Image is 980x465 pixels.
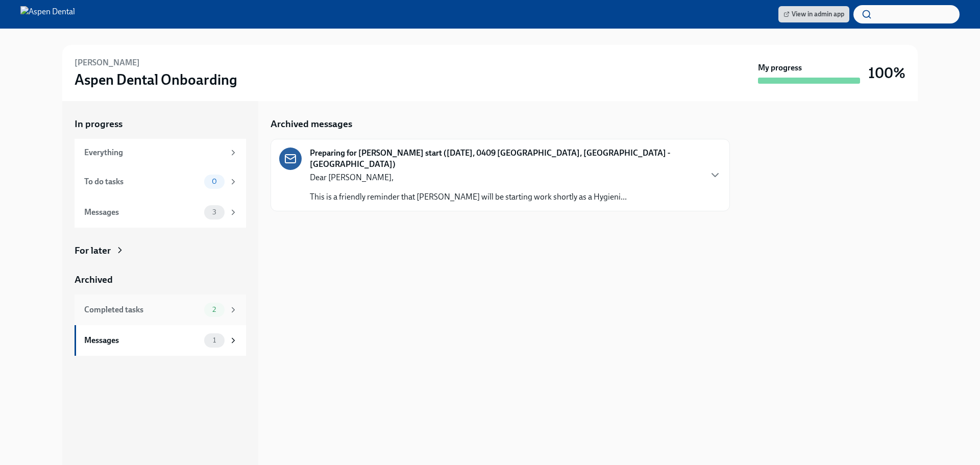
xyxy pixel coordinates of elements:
[75,273,246,286] a: Archived
[206,178,223,185] span: 0
[75,117,246,131] a: In progress
[758,62,802,74] strong: My progress
[778,6,849,22] a: View in admin app
[207,336,222,344] span: 1
[310,148,701,170] strong: Preparing for [PERSON_NAME] start ([DATE], 0409 [GEOGRAPHIC_DATA], [GEOGRAPHIC_DATA] - [GEOGRAPHI...
[206,306,222,313] span: 2
[75,295,246,325] a: Completed tasks2
[75,70,237,89] h3: Aspen Dental Onboarding
[75,57,140,68] h6: [PERSON_NAME]
[206,208,223,216] span: 3
[271,117,352,131] h5: Archived messages
[84,176,200,187] div: To do tasks
[20,6,75,22] img: Aspen Dental
[75,197,246,228] a: Messages3
[84,207,200,218] div: Messages
[310,191,627,203] p: This is a friendly reminder that [PERSON_NAME] will be starting work shortly as a Hygieni...
[75,139,246,166] a: Everything
[310,172,627,183] p: Dear [PERSON_NAME],
[75,166,246,197] a: To do tasks0
[868,64,905,82] h3: 100%
[84,304,200,315] div: Completed tasks
[75,325,246,356] a: Messages1
[75,244,246,257] a: For later
[75,244,111,257] div: For later
[84,147,225,158] div: Everything
[783,9,844,19] span: View in admin app
[84,335,200,346] div: Messages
